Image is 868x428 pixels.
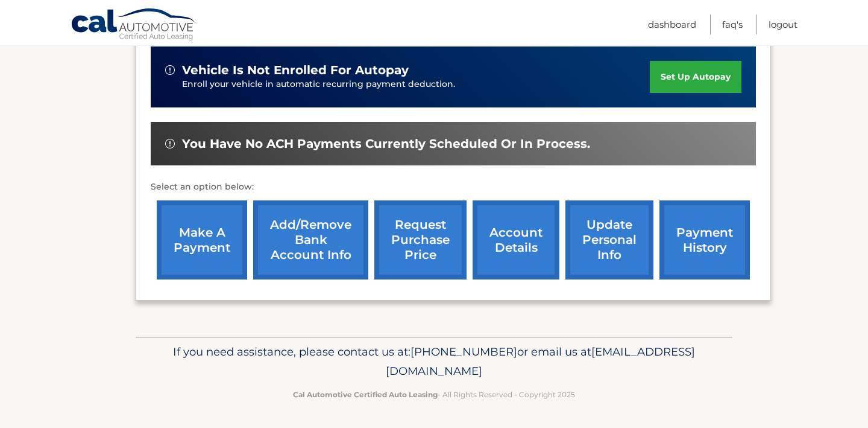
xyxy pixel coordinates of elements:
a: account details [473,200,559,279]
p: Enroll your vehicle in automatic recurring payment deduction. [182,78,650,91]
p: If you need assistance, please contact us at: or email us at [143,342,725,381]
span: vehicle is not enrolled for autopay [182,63,409,78]
img: alert-white.svg [165,65,175,75]
a: update personal info [565,200,653,279]
a: Logout [769,14,797,34]
a: payment history [659,200,750,279]
span: You have no ACH payments currently scheduled or in process. [182,136,590,152]
span: [PHONE_NUMBER] [410,345,517,359]
strong: Cal Automotive Certified Auto Leasing [293,390,438,399]
a: make a payment [157,200,247,279]
a: FAQ's [722,14,743,34]
img: alert-white.svg [165,139,175,149]
a: request purchase price [374,200,467,279]
a: Dashboard [648,14,696,34]
p: Select an option below: [151,180,756,194]
a: set up autopay [650,61,741,93]
a: Cal Automotive [71,8,197,43]
span: [EMAIL_ADDRESS][DOMAIN_NAME] [386,345,695,378]
a: Add/Remove bank account info [253,200,368,279]
p: - All Rights Reserved - Copyright 2025 [143,388,725,401]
